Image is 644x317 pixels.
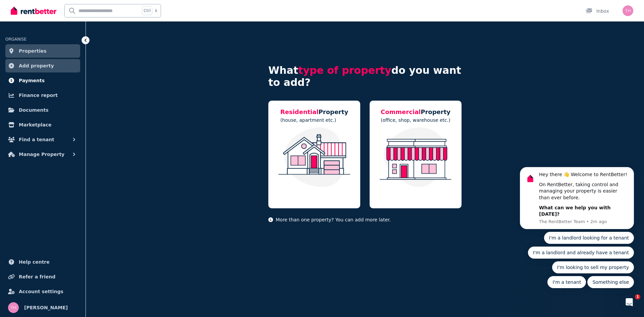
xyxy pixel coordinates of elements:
a: Help centre [5,255,80,269]
span: Manage Property [19,150,64,158]
span: Payments [19,76,45,85]
p: (office, shop, warehouse etc.) [381,117,450,123]
img: Tony Huang [8,302,19,313]
a: Marketplace [5,118,80,131]
span: Marketplace [19,121,51,129]
img: Commercial Property [376,127,455,187]
span: k [155,8,157,13]
span: [PERSON_NAME] [24,304,68,312]
button: Find a tenant [5,133,80,146]
h4: What do you want to add? [268,64,462,89]
span: Ctrl [142,6,152,15]
a: Finance report [5,89,80,102]
p: More than one property? You can add more later. [268,216,462,223]
span: type of property [298,64,391,76]
span: Help centre [19,258,50,266]
span: 1 [635,294,640,300]
span: Account settings [19,287,63,296]
iframe: Intercom live chat [621,294,637,310]
span: Add property [19,62,54,70]
a: Refer a friend [5,270,80,283]
h5: Property [381,107,450,117]
span: ORGANISE [5,37,26,42]
span: Properties [19,47,47,55]
span: Refer a friend [19,273,55,281]
img: Residential Property [275,127,354,187]
a: Add property [5,59,80,72]
img: Tony Huang [623,5,633,16]
p: (house, apartment etc.) [280,117,348,123]
a: Documents [5,103,80,117]
span: Residential [280,108,319,115]
span: Documents [19,106,49,114]
a: Payments [5,74,80,87]
iframe: Intercom notifications message [510,107,644,299]
a: Properties [5,44,80,58]
div: Inbox [586,8,609,14]
span: Finance report [19,91,58,99]
img: RentBetter [11,6,56,16]
h5: Property [280,107,348,117]
span: Commercial [381,108,421,115]
button: Manage Property [5,148,80,161]
a: Account settings [5,285,80,298]
span: Find a tenant [19,136,54,144]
